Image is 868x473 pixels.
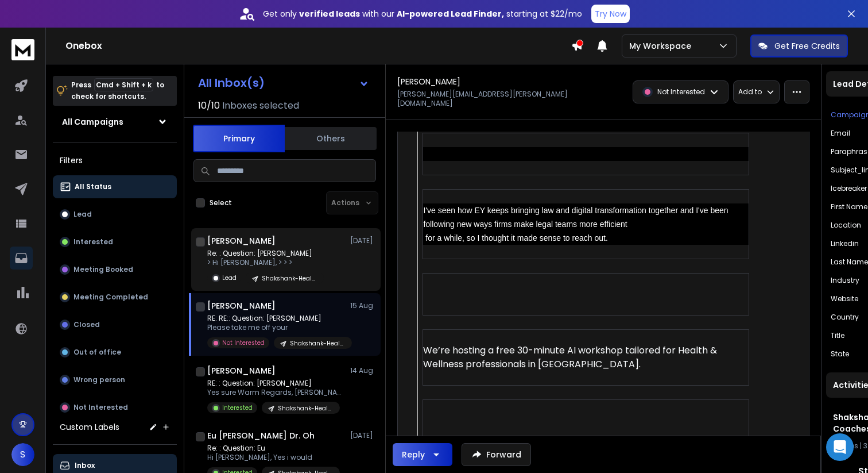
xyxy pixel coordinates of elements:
[71,79,164,102] p: Press to check for shortcuts.
[657,87,705,97] p: Not Interested
[222,403,253,412] p: Interested
[207,300,276,312] h1: [PERSON_NAME]
[193,125,285,152] button: Primary
[73,320,100,329] p: Closed
[402,449,425,460] div: Reply
[350,301,376,310] p: 15 Aug
[278,404,333,413] p: Shakshank-Health & Wellness Coaches-[GEOGRAPHIC_DATA]
[207,444,340,453] p: Re: : Question: Eu
[629,40,696,52] p: My Workspace
[591,5,630,23] button: Try Now
[53,313,177,336] button: Closed
[831,276,859,285] p: industry
[262,274,317,283] p: Shakshank-Health & Wellness Coaches-[GEOGRAPHIC_DATA]
[207,235,276,247] h1: [PERSON_NAME]
[207,379,345,388] p: RE: : Question: [PERSON_NAME]
[210,198,232,207] label: Select
[826,433,854,461] div: Open Intercom Messenger
[53,110,177,133] button: All Campaigns
[207,453,340,462] p: Hi [PERSON_NAME], Yes i would
[53,368,177,391] button: Wrong person
[73,210,92,219] p: Lead
[397,8,504,20] strong: AI-powered Lead Finder,
[393,443,452,466] button: Reply
[53,258,177,281] button: Meeting Booked
[11,443,34,466] button: S
[738,87,762,97] p: Add to
[11,39,34,60] img: logo
[222,99,299,113] h3: Inboxes selected
[207,323,345,332] p: Please take me off your
[60,421,119,433] h3: Custom Labels
[207,388,345,397] p: Yes sure Warm Regards, [PERSON_NAME]
[222,339,265,347] p: Not Interested
[831,202,867,211] p: First Name
[350,236,376,245] p: [DATE]
[62,116,123,128] h1: All Campaigns
[53,175,177,198] button: All Status
[462,443,531,466] button: Forward
[595,8,626,20] p: Try Now
[397,76,460,87] h1: [PERSON_NAME]
[65,39,571,53] h1: Onebox
[774,40,840,52] p: Get Free Credits
[831,129,850,138] p: Email
[73,403,128,412] p: Not Interested
[831,294,858,303] p: website
[222,274,237,282] p: Lead
[207,430,315,441] h1: Eu [PERSON_NAME] Dr. Oh
[53,286,177,309] button: Meeting Completed
[750,34,848,57] button: Get Free Credits
[290,339,345,348] p: Shakshank-Health & Wellness Coaches-[GEOGRAPHIC_DATA]
[831,349,849,359] p: state
[53,152,177,168] h3: Filters
[53,203,177,226] button: Lead
[423,344,749,371] p: We’re hosting a free 30-minute AI workshop tailored for Health & Wellness professionals in [GEOGR...
[73,293,148,302] p: Meeting Completed
[198,77,265,89] h1: All Inbox(s)
[73,265,133,274] p: Meeting Booked
[831,331,844,340] p: title
[198,99,220,113] span: 10 / 10
[299,8,360,20] strong: verified leads
[831,313,859,322] p: country
[831,257,868,267] p: Last Name
[831,221,861,230] p: location
[350,431,376,440] p: [DATE]
[831,184,867,193] p: icebreaker
[423,206,730,243] span: I've seen how EY keeps bringing law and digital transformation together and I've been following n...
[263,8,582,20] p: Get only with our starting at $22/mo
[285,126,377,151] button: Others
[53,396,177,419] button: Not Interested
[53,230,177,253] button: Interested
[75,461,95,470] p: Inbox
[75,182,111,191] p: All Status
[73,375,125,384] p: Wrong person
[53,341,177,364] button: Out of office
[207,365,276,376] h1: [PERSON_NAME]
[350,366,376,375] p: 14 Aug
[831,239,859,248] p: linkedin
[207,314,345,323] p: RE: RE:: Question: [PERSON_NAME]
[73,348,121,357] p: Out of office
[207,258,324,267] p: > Hi [PERSON_NAME], > > >
[94,78,153,91] span: Cmd + Shift + k
[207,249,324,258] p: Re: : Question: [PERSON_NAME]
[73,237,113,247] p: Interested
[189,71,378,94] button: All Inbox(s)
[397,90,600,108] p: [PERSON_NAME][EMAIL_ADDRESS][PERSON_NAME][DOMAIN_NAME]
